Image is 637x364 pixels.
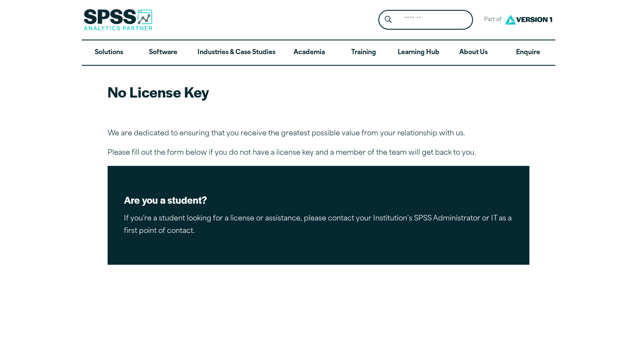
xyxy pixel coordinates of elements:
img: Version1 Logo [503,12,554,28]
p: We are dedicated to ensuring that you receive the greatest possible value from your relationship ... [108,128,529,140]
a: Enquire [501,40,555,65]
a: Training [337,40,391,65]
a: Industries & Case Studies [191,40,282,65]
p: Please fill out the form below if you do not have a license key and a member of the team will get... [108,147,529,159]
img: SPSS Analytics Partner [83,9,152,31]
span: Part of [480,14,503,26]
a: About Us [446,40,501,65]
a: Learning Hub [391,40,446,65]
svg: Search magnifying glass icon [385,16,392,23]
form: Site Header Search Form [378,10,473,30]
a: Solutions [82,40,136,65]
a: Academia [282,40,337,65]
p: If you’re a student looking for a license or assistance, please contact your Institution’s SPSS A... [124,213,513,238]
button: Search magnifying glass icon [380,12,396,28]
nav: Desktop version of site main menu [82,40,555,65]
h2: Are you a student? [124,193,513,206]
a: Software [136,40,190,65]
h2: No License Key [108,82,529,101]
